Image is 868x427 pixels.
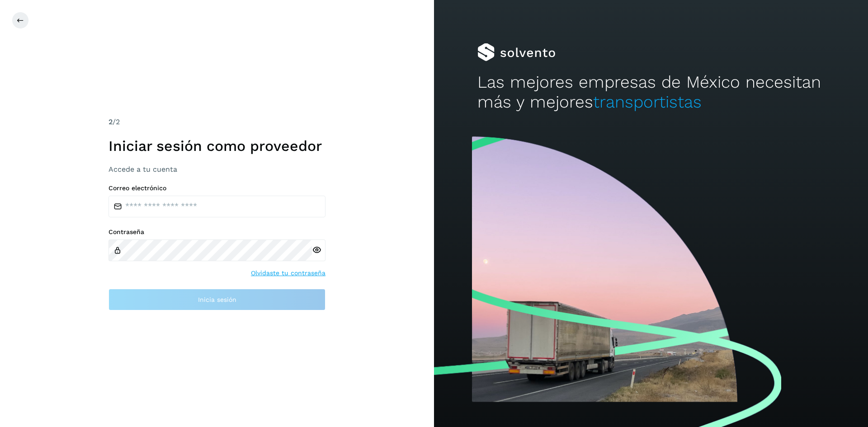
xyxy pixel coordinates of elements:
[108,165,325,174] h3: Accede a tu cuenta
[108,289,325,310] button: Inicia sesión
[593,92,702,112] span: transportistas
[477,72,825,113] h2: Las mejores empresas de México necesitan más y mejores
[108,137,325,155] h1: Iniciar sesión como proveedor
[198,296,236,303] span: Inicia sesión
[108,117,113,126] span: 2
[108,117,325,127] div: /2
[251,268,325,278] a: Olvidaste tu contraseña
[108,228,325,236] label: Contraseña
[108,184,325,192] label: Correo electrónico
